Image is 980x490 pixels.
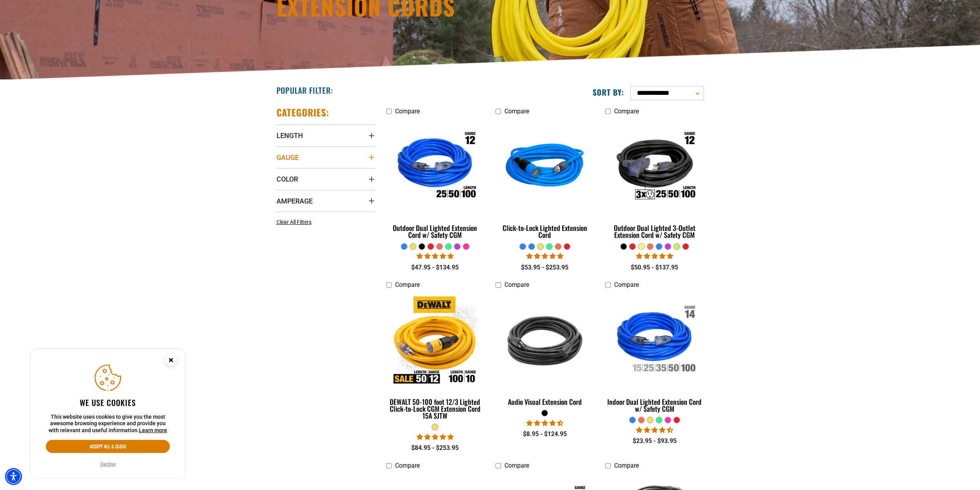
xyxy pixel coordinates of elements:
a: blue Click-to-Lock Lighted Extension Cord [496,119,594,243]
span: 4.40 stars [636,426,673,434]
a: Indoor Dual Lighted Extension Cord w/ Safety CGM Indoor Dual Lighted Extension Cord w/ Safety CGM [605,293,704,417]
span: Compare [395,108,420,115]
span: Compare [395,462,420,469]
h2: Categories: [276,106,330,118]
img: blue [496,123,593,211]
div: Indoor Dual Lighted Extension Cord w/ Safety CGM [605,398,704,412]
span: Compare [504,108,529,115]
span: Amperage [276,197,313,205]
span: Compare [395,281,420,288]
button: Decline [98,460,118,468]
span: 4.68 stars [526,419,563,427]
img: black [496,296,593,385]
summary: Length [276,125,375,146]
div: $50.95 - $137.95 [605,263,704,272]
span: 4.84 stars [417,433,454,441]
span: Color [276,175,298,184]
div: $23.95 - $93.95 [605,436,704,446]
label: Sort by: [593,87,624,97]
a: DEWALT 50-100 foot 12/3 Lighted Click-to-Lock CGM Extension Cord 15A SJTW DEWALT 50-100 foot 12/3... [386,293,484,424]
p: This website uses cookies to give you the most awesome browsing experience and provide you with r... [46,414,170,434]
span: 4.87 stars [526,253,563,260]
span: Clear All Filters [276,219,312,225]
div: Click-to-Lock Lighted Extension Cord [496,224,594,238]
a: Outdoor Dual Lighted 3-Outlet Extension Cord w/ Safety CGM Outdoor Dual Lighted 3-Outlet Extensio... [605,119,704,243]
button: Accept all & close [46,440,170,453]
span: 4.80 stars [636,253,673,260]
a: Clear All Filters [276,218,315,226]
span: Compare [614,462,639,469]
h2: Popular Filter: [276,85,333,95]
a: Outdoor Dual Lighted Extension Cord w/ Safety CGM Outdoor Dual Lighted Extension Cord w/ Safety CGM [386,119,484,243]
span: 4.81 stars [417,253,454,260]
div: $53.95 - $253.95 [496,263,594,272]
img: DEWALT 50-100 foot 12/3 Lighted Click-to-Lock CGM Extension Cord 15A SJTW [387,296,484,385]
span: Compare [504,281,529,288]
span: Compare [614,108,639,115]
div: Outdoor Dual Lighted Extension Cord w/ Safety CGM [386,224,484,238]
h2: We use cookies [46,397,170,407]
span: Compare [504,462,529,469]
span: Compare [614,281,639,288]
img: Outdoor Dual Lighted 3-Outlet Extension Cord w/ Safety CGM [606,123,703,211]
a: black Audio Visual Extension Cord [496,293,594,410]
div: $8.95 - $124.95 [496,429,594,439]
div: $47.95 - $134.95 [386,263,484,272]
img: Outdoor Dual Lighted Extension Cord w/ Safety CGM [387,123,484,211]
div: Audio Visual Extension Cord [496,398,594,405]
div: Accessibility Menu [5,468,22,485]
div: DEWALT 50-100 foot 12/3 Lighted Click-to-Lock CGM Extension Cord 15A SJTW [386,398,484,419]
div: $84.95 - $253.95 [386,443,484,453]
summary: Color [276,168,375,190]
button: Close this option [157,349,185,373]
summary: Gauge [276,146,375,168]
a: This website uses cookies to give you the most awesome browsing experience and provide you with r... [139,427,167,433]
img: Indoor Dual Lighted Extension Cord w/ Safety CGM [606,296,703,385]
span: Length [276,131,303,140]
span: Gauge [276,153,299,162]
div: Outdoor Dual Lighted 3-Outlet Extension Cord w/ Safety CGM [605,224,704,238]
summary: Amperage [276,190,375,212]
aside: Cookie Consent [31,349,185,478]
